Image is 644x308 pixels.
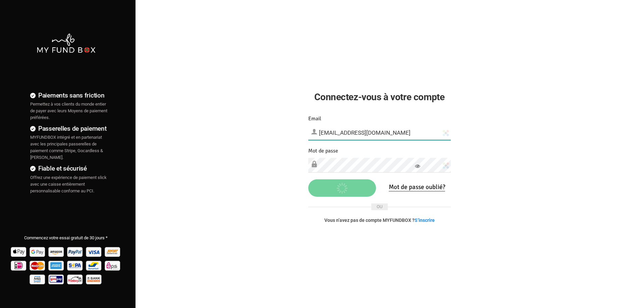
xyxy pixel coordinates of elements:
[415,218,435,223] a: S’inscrire
[104,258,122,272] img: EPS Pay
[29,245,47,258] img: Google Pay
[308,217,451,224] p: Vous n’avez pas de compte MYFUNDBOX ?
[85,245,103,258] img: Visa
[442,130,449,136] img: Sticky Password
[10,245,28,258] img: Apple Pay
[48,245,65,258] img: Amazon
[36,33,96,54] img: mfbwhite.png
[29,272,47,286] img: mb Pay
[371,203,388,210] span: OU
[85,272,103,286] img: banktransfer
[30,124,109,133] h4: Passerelles de paiement
[389,183,445,191] a: Mot de passe oublié?
[308,125,451,140] input: Email
[29,258,47,272] img: Mastercard Pay
[30,135,103,160] span: MYFUNDBOX intégré et en partenariat avec les principales passerelles de paiement comme Stripe, Go...
[308,115,321,123] label: Email
[30,102,107,120] span: Permettez à vos clients du monde entier de payer avec leurs Moyens de paiement préférées.
[48,258,65,272] img: american_express Pay
[308,90,451,104] h2: Connectez-vous à votre compte
[66,272,84,286] img: p24 Pay
[104,245,122,258] img: Sofort Pay
[66,258,84,272] img: sepa Pay
[66,245,84,258] img: Paypal
[48,272,65,286] img: giropay
[30,90,109,100] h4: Paiements sans friction
[442,162,449,169] img: Sticky Password
[308,147,338,155] label: Mot de passe
[30,164,109,173] h4: Fiable et sécurisé
[30,175,107,193] span: Offrez une expérience de paiement slick avec une caisse entièrement personnalisable conforme au PCI.
[85,258,103,272] img: Bancontact Pay
[10,258,28,272] img: Ideal Pay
